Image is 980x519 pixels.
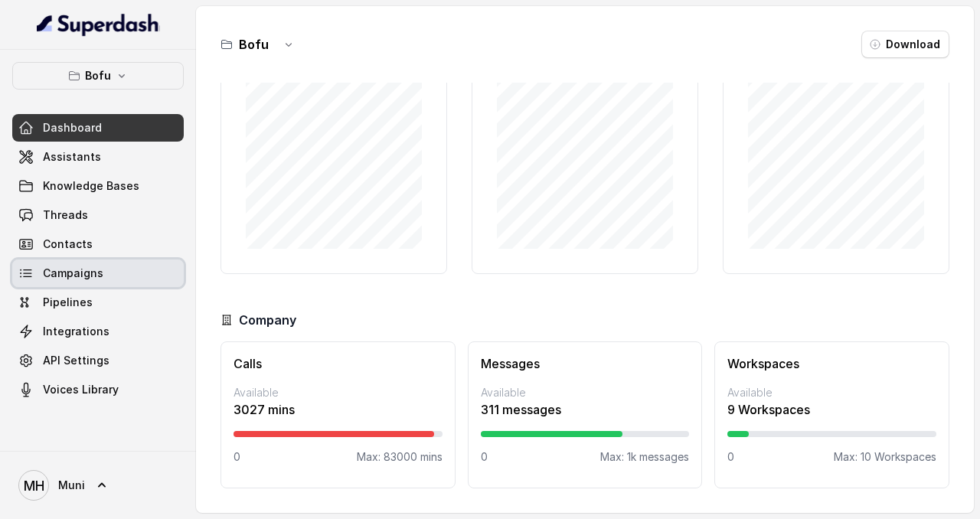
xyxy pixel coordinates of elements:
a: Dashboard [12,114,184,142]
span: Knowledge Bases [43,178,139,194]
img: light.svg [37,12,160,37]
a: API Settings [12,347,184,374]
p: 3027 mins [234,400,443,419]
p: Available [481,385,690,400]
h3: Calls [234,354,443,373]
button: Bofu [12,62,184,90]
h3: Workspaces [727,354,936,373]
p: Max: 83000 mins [357,449,443,465]
span: Integrations [43,324,109,339]
p: Bofu [85,67,111,85]
p: 9 Workspaces [727,400,936,419]
span: Threads [43,207,88,223]
p: 0 [727,449,734,465]
span: Assistants [43,149,101,165]
p: Max: 10 Workspaces [834,449,936,465]
span: Voices Library [43,382,119,397]
p: Available [234,385,443,400]
a: Contacts [12,230,184,258]
span: Muni [58,478,85,493]
h3: Bofu [239,35,269,54]
button: Download [861,31,949,58]
a: Campaigns [12,259,184,287]
text: MH [24,478,44,494]
p: 0 [481,449,488,465]
span: Dashboard [43,120,102,135]
span: Contacts [43,237,93,252]
a: Threads [12,201,184,229]
span: API Settings [43,353,109,368]
a: Pipelines [12,289,184,316]
p: 0 [234,449,240,465]
span: Pipelines [43,295,93,310]
h3: Messages [481,354,690,373]
a: Integrations [12,318,184,345]
span: Campaigns [43,266,103,281]
p: 311 messages [481,400,690,419]
p: Available [727,385,936,400]
a: Voices Library [12,376,184,403]
p: Max: 1k messages [600,449,689,465]
h3: Company [239,311,296,329]
a: Muni [12,464,184,507]
a: Assistants [12,143,184,171]
a: Knowledge Bases [12,172,184,200]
